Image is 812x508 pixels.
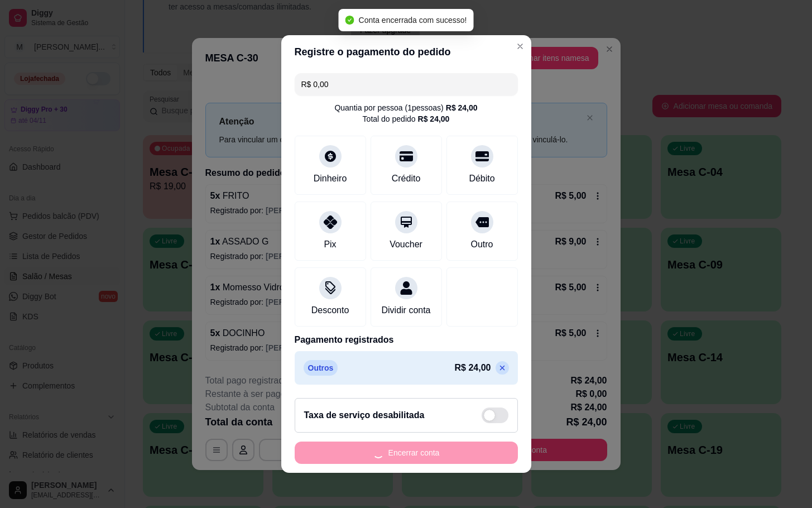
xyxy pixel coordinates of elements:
[511,37,529,55] button: Close
[345,16,354,25] span: check-circle
[324,238,336,251] div: Pix
[446,102,478,113] div: R$ 24,00
[381,304,430,317] div: Dividir conta
[295,333,518,347] p: Pagamento registrados
[281,35,531,69] header: Registre o pagamento do pedido
[390,238,422,251] div: Voucher
[455,361,491,375] p: R$ 24,00
[392,172,421,185] div: Crédito
[304,360,338,376] p: Outros
[311,304,349,317] div: Desconto
[469,172,494,185] div: Débito
[304,409,425,422] h2: Taxa de serviço desabilitada
[359,16,467,25] span: Conta encerrada com sucesso!
[470,238,493,251] div: Outro
[334,102,477,113] div: Quantia por pessoa ( 1 pessoas)
[301,73,511,95] input: Ex.: hambúrguer de cordeiro
[418,113,450,124] div: R$ 24,00
[363,113,450,124] div: Total do pedido
[314,172,347,185] div: Dinheiro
